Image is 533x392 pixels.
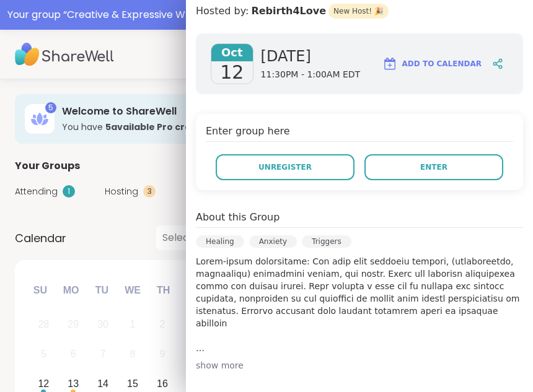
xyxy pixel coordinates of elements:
div: Not available Sunday, October 5th, 2025 [30,341,57,368]
span: [DATE] [261,46,361,66]
span: Your Groups [15,159,80,173]
div: Healing [196,235,244,248]
div: Not available Monday, October 6th, 2025 [60,341,87,368]
div: Not available Tuesday, September 30th, 2025 [90,311,117,338]
span: New Host! 🎉 [328,4,389,19]
span: Calendar [15,230,66,246]
a: Rebirth4Love [251,4,326,19]
div: Not available Friday, October 3rd, 2025 [178,311,205,338]
div: 28 [38,316,49,333]
div: 6 [71,346,76,362]
b: 5 available Pro credit s [105,121,209,133]
div: Triggers [302,235,351,248]
div: 15 [127,375,138,392]
div: 12 [38,375,49,392]
div: Not available Tuesday, October 7th, 2025 [90,341,117,368]
div: Your group “ Creative & Expressive Writing ✍️ ” is starting soon! [7,7,526,22]
div: Not available Thursday, October 9th, 2025 [149,341,176,368]
h4: Hosted by: [196,4,523,19]
div: Tu [88,277,115,304]
img: ShareWell Logomark [382,56,397,71]
h3: Welcome to ShareWell [62,105,392,118]
div: 8 [130,346,136,362]
div: 2 [159,316,165,333]
span: Hosting [105,185,138,198]
div: Not available Friday, October 10th, 2025 [178,341,205,368]
div: Th [150,277,177,304]
p: Lorem-ipsum dolorsitame: Con adip elit seddoeiu tempori, (utlaboreetdo, magnaaliqu) enimadmini ve... [196,255,523,354]
button: Enter [364,154,503,180]
div: Not available Wednesday, October 1st, 2025 [120,311,146,338]
div: 29 [68,316,79,333]
div: Anxiety [249,235,297,248]
div: Not available Monday, September 29th, 2025 [60,311,87,338]
span: 11:30PM - 1:00AM EDT [261,69,361,81]
div: Not available Wednesday, October 8th, 2025 [120,341,146,368]
h4: About this Group [196,210,280,225]
div: Not available Thursday, October 2nd, 2025 [149,311,176,338]
div: 3 [143,185,156,198]
h3: You have to book a coaching group. [62,121,392,133]
button: Add to Calendar [377,49,487,79]
div: 1 [130,316,136,333]
div: We [119,277,146,304]
span: Unregister [258,162,312,173]
div: Not available Sunday, September 28th, 2025 [30,311,57,338]
div: show more [196,359,523,372]
div: 5 [45,102,56,113]
span: Oct [211,44,253,61]
span: 12 [220,61,244,84]
div: 9 [159,346,165,362]
button: Unregister [216,154,355,180]
span: Enter [420,162,447,173]
div: Fr [180,277,208,304]
h4: Enter group here [206,124,513,142]
div: 30 [97,316,108,333]
div: 7 [100,346,106,362]
div: 13 [68,375,79,392]
div: 5 [41,346,46,362]
div: 1 [63,185,75,198]
div: Mo [57,277,84,304]
div: 14 [97,375,108,392]
span: Attending [15,185,58,198]
span: Add to Calendar [402,58,482,69]
img: ShareWell Nav Logo [15,33,114,76]
div: Su [27,277,54,304]
div: 16 [157,375,168,392]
